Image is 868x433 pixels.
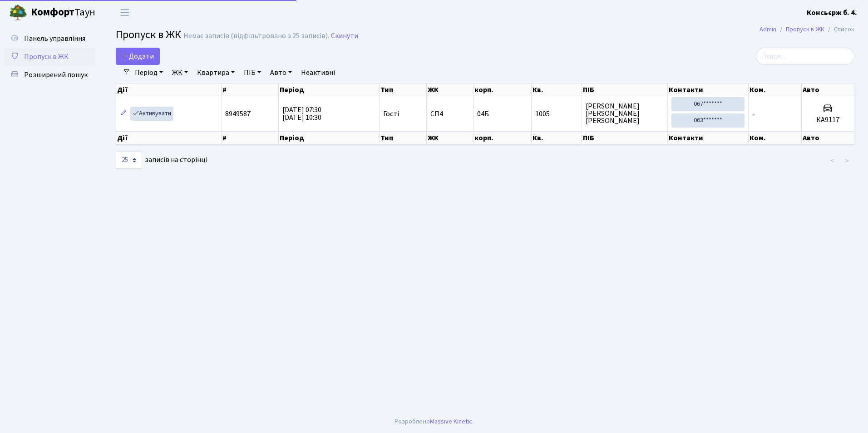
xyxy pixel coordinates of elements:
[279,84,380,96] th: Період
[532,84,582,96] th: Кв.
[535,110,578,118] span: 1005
[279,131,380,145] th: Період
[266,65,296,80] a: Авто
[331,32,358,40] a: Скинути
[430,417,472,426] a: Massive Kinetic
[582,131,668,145] th: ПІБ
[430,110,469,118] span: СП4
[131,65,167,80] a: Період
[5,66,95,84] a: Розширений пошук
[222,131,279,145] th: #
[473,84,532,96] th: корп.
[297,65,339,80] a: Неактивні
[31,5,74,20] b: Комфорт
[24,70,88,80] span: Розширений пошук
[116,27,181,43] span: Пропуск в ЖК
[222,84,279,96] th: #
[668,84,749,96] th: Контакти
[473,131,532,145] th: корп.
[24,34,85,44] span: Панель управління
[752,109,755,119] span: -
[113,5,136,20] button: Переключити навігацію
[668,131,749,145] th: Контакти
[130,107,173,121] a: Активувати
[749,84,801,96] th: Ком.
[802,131,854,145] th: Авто
[380,84,427,96] th: Тип
[427,131,473,145] th: ЖК
[756,48,854,65] input: Пошук...
[225,109,251,119] span: 8949587
[805,116,850,124] h5: КА9117
[24,52,69,62] span: Пропуск в ЖК
[122,51,154,61] span: Додати
[427,84,473,96] th: ЖК
[807,8,857,18] b: Консьєрж б. 4.
[749,131,801,145] th: Ком.
[116,48,160,65] a: Додати
[240,65,265,80] a: ПІБ
[477,109,489,119] span: 04Б
[824,25,854,34] li: Список
[116,152,207,169] label: записів на сторінці
[282,105,321,123] span: [DATE] 07:30 [DATE] 10:30
[380,131,427,145] th: Тип
[116,84,222,96] th: Дії
[183,32,329,40] div: Немає записів (відфільтровано з 25 записів).
[5,30,95,48] a: Панель управління
[807,7,857,18] a: Консьєрж б. 4.
[395,417,473,427] div: Розроблено .
[5,48,95,66] a: Пропуск в ЖК
[168,65,192,80] a: ЖК
[383,110,399,118] span: Гості
[9,4,27,22] img: logo.png
[786,25,824,34] a: Пропуск в ЖК
[193,65,238,80] a: Квартира
[746,20,868,39] nav: breadcrumb
[116,131,222,145] th: Дії
[582,84,668,96] th: ПІБ
[116,152,142,169] select: записів на сторінці
[759,25,776,34] a: Admin
[532,131,582,145] th: Кв.
[586,103,664,124] span: [PERSON_NAME] [PERSON_NAME] [PERSON_NAME]
[802,84,854,96] th: Авто
[31,5,95,20] span: Таун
